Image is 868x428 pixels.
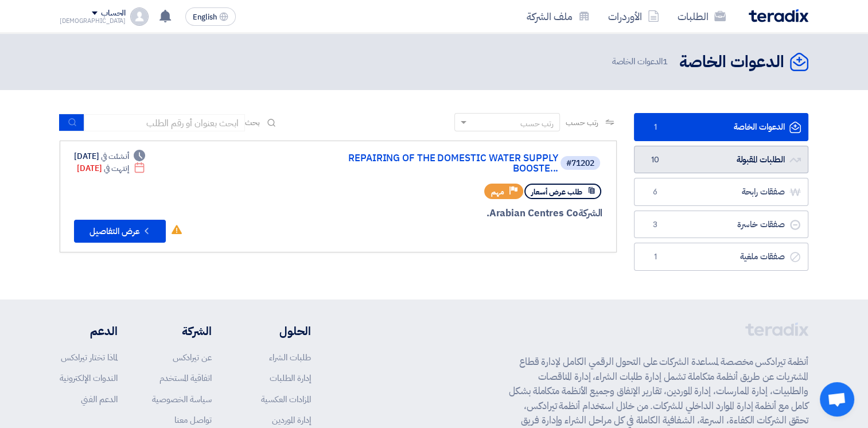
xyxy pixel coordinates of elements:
span: رتب حسب [566,116,598,129]
img: Teradix logo [749,9,808,22]
div: الحساب [101,9,126,18]
span: إنتهت في [104,162,129,174]
a: صفقات ملغية1 [634,243,808,271]
h2: الدعوات الخاصة [679,51,784,73]
a: تواصل معنا [174,414,212,426]
span: 1 [663,55,668,68]
a: صفقات خاسرة3 [634,211,808,239]
a: سياسة الخصوصية [152,393,212,406]
div: [DEMOGRAPHIC_DATA] [60,18,126,24]
img: profile_test.png [130,7,149,26]
a: الدعم الفني [81,393,118,406]
div: [DATE] [77,162,145,174]
a: ملف الشركة [517,3,599,30]
a: اتفاقية المستخدم [159,372,212,384]
a: طلبات الشراء [269,351,311,364]
span: 10 [648,154,662,166]
a: إدارة الموردين [272,414,311,426]
a: إدارة الطلبات [270,372,311,384]
a: REPAIRING OF THE DOMESTIC WATER SUPPLY BOOSTE... [329,153,558,174]
li: الشركة [152,322,212,340]
span: أنشئت في [101,150,129,162]
span: بحث [245,116,260,129]
div: Arabian Centres Co. [326,206,602,221]
span: الدعوات الخاصة [612,55,670,68]
span: 1 [648,251,662,263]
div: Open chat [820,382,854,417]
span: English [193,13,217,21]
a: الطلبات المقبولة10 [634,146,808,174]
span: 6 [648,186,662,198]
span: الشركة [578,206,603,220]
a: لماذا تختار تيرادكس [61,351,118,364]
div: [DATE] [74,150,145,162]
li: الحلول [246,322,311,340]
a: الأوردرات [599,3,668,30]
a: الدعوات الخاصة1 [634,113,808,141]
div: #71202 [566,159,594,168]
span: طلب عرض أسعار [531,186,582,197]
li: الدعم [60,322,118,340]
button: عرض التفاصيل [74,220,166,243]
span: مهم [491,186,504,197]
span: 3 [648,219,662,231]
a: الندوات الإلكترونية [60,372,118,384]
span: 1 [648,122,662,133]
input: ابحث بعنوان أو رقم الطلب [84,114,245,131]
a: الطلبات [668,3,735,30]
a: المزادات العكسية [261,393,311,406]
div: رتب حسب [520,118,554,130]
a: عن تيرادكس [173,351,212,364]
a: صفقات رابحة6 [634,178,808,206]
button: English [185,7,236,26]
